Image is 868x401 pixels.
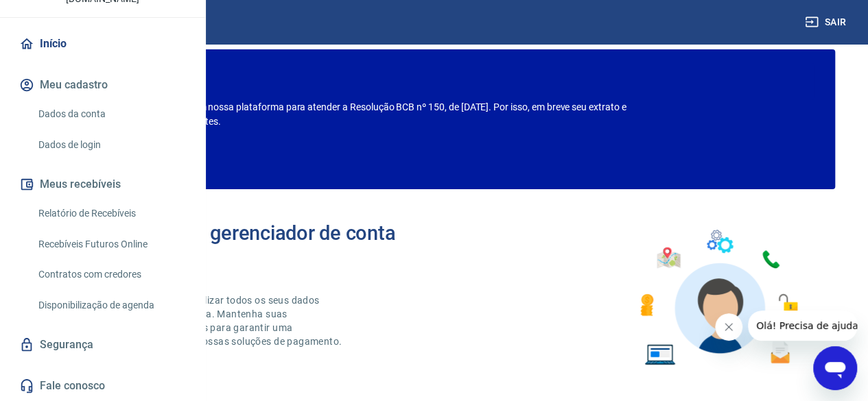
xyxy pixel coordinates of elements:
button: Meu cadastro [16,70,189,100]
iframe: Fechar mensagem [715,313,742,341]
a: Relatório de Recebíveis [33,199,189,228]
p: Estamos realizando adequações em nossa plataforma para atender a Resolução BCB nº 150, de [DATE].... [54,100,662,129]
iframe: Botão para abrir a janela de mensagens [813,346,857,390]
iframe: Mensagem da empresa [748,311,857,341]
h2: Bem-vindo(a) ao gerenciador de conta Vindi [60,222,434,266]
a: Fale conosco [16,371,189,401]
a: Contratos com credores [33,260,189,289]
span: Olá! Precisa de ajuda? [8,10,115,21]
a: Dados de login [33,131,189,159]
a: Recebíveis Futuros Online [33,230,189,258]
button: Sair [802,10,852,35]
a: Segurança [16,330,189,360]
a: Dados da conta [33,100,189,128]
a: Início [16,29,189,59]
img: Imagem de um avatar masculino com diversos icones exemplificando as funcionalidades do gerenciado... [628,222,808,374]
a: Disponibilização de agenda [33,291,189,319]
button: Meus recebíveis [16,169,189,199]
